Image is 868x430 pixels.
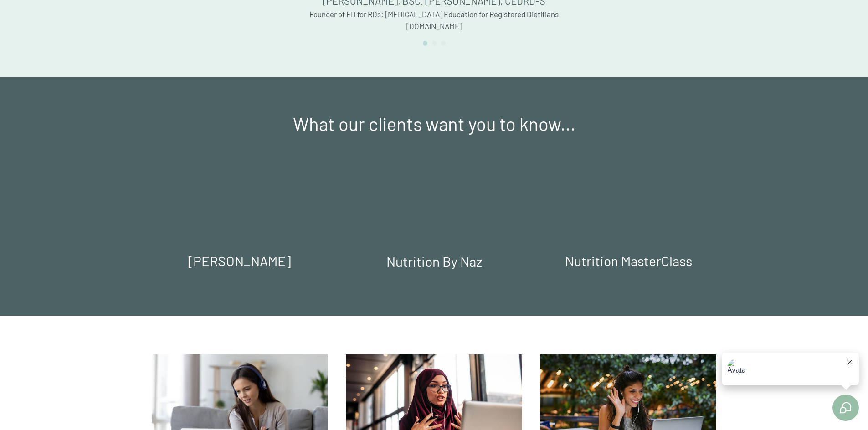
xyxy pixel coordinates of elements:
a: 3 [441,41,446,46]
iframe: Julie TLP testimonial [531,143,726,252]
a: 2 [432,41,437,46]
span: Nutrition MasterClass [565,253,692,269]
div: Founder of ED for RDs: [MEDICAL_DATA] Education for Registered Dietitians [DOMAIN_NAME] [254,9,615,32]
span: Nutrition By Naz [386,253,482,269]
span: What our clients want you to know... [293,113,575,135]
iframe: Dietitian Deanna TLP Testimonial [143,143,337,252]
span: [PERSON_NAME] [188,253,291,269]
iframe: Nazima TLP testimonial [337,143,531,252]
a: 1 [423,41,427,46]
